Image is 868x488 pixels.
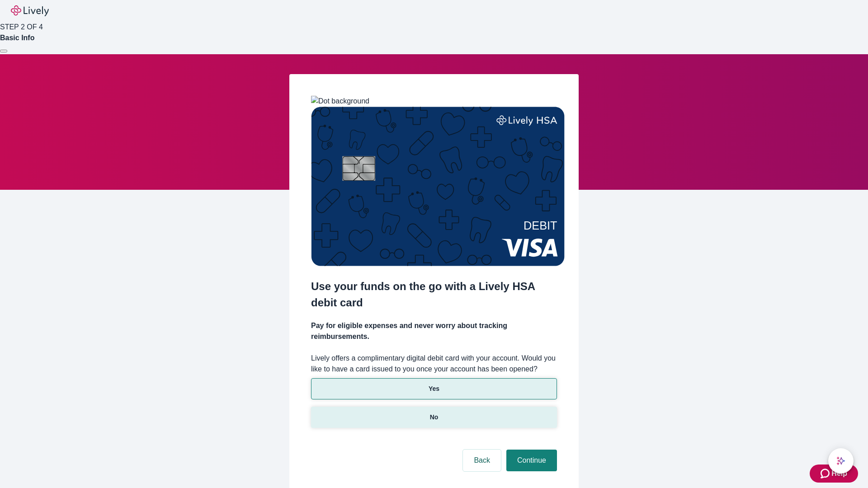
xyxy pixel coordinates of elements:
[821,468,831,479] svg: Zendesk support icon
[311,278,557,311] h2: Use your funds on the go with a Lively HSA debit card
[836,456,845,465] svg: Lively AI Assistant
[430,413,439,422] p: No
[311,378,557,399] button: Yes
[429,384,439,394] p: Yes
[311,96,369,107] img: Dot background
[11,5,49,16] img: Lively
[810,465,858,483] button: Zendesk support iconHelp
[311,353,557,375] label: Lively offers a complimentary digital debit card with your account. Would you like to have a card...
[828,448,854,474] button: chat
[311,320,557,342] h4: Pay for eligible expenses and never worry about tracking reimbursements.
[311,407,557,428] button: No
[831,468,847,479] span: Help
[311,107,565,266] img: Debit card
[506,450,557,471] button: Continue
[463,450,501,471] button: Back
